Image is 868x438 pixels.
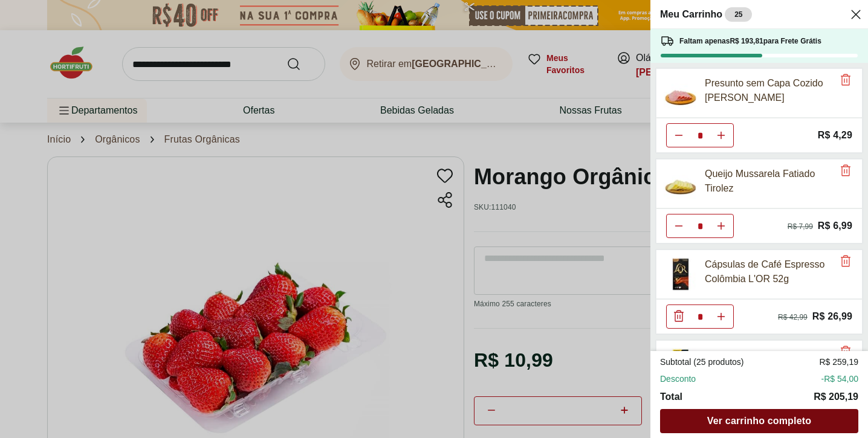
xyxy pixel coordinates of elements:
[660,409,858,433] a: Ver carrinho completo
[691,305,709,328] input: Quantidade Atual
[838,345,853,359] button: Remove
[838,254,853,269] button: Remove
[667,123,691,147] button: Diminuir Quantidade
[705,167,833,196] div: Queijo Mussarela Fatiado Tirolez
[679,36,821,46] span: Faltam apenas R$ 193,81 para Frete Grátis
[819,356,858,368] span: R$ 259,19
[838,73,853,88] button: Remove
[705,257,833,286] div: Cápsulas de Café Espresso Colômbia L'OR 52g
[821,373,858,385] span: -R$ 54,00
[691,214,709,237] input: Quantidade Atual
[660,390,682,404] span: Total
[707,416,811,426] span: Ver carrinho completo
[705,76,833,105] div: Presunto sem Capa Cozido [PERSON_NAME]
[667,304,691,329] button: Diminuir Quantidade
[778,312,808,322] span: R$ 42,99
[660,373,696,385] span: Desconto
[788,222,813,231] span: R$ 7,99
[660,7,752,22] h2: Meu Carrinho
[709,123,733,147] button: Aumentar Quantidade
[664,348,698,382] img: Cápsulas de Café L'OR Espresso Sontuoso 52g
[725,7,752,22] div: 25
[705,348,833,377] div: Cápsulas De Café L'Or Espresso Sontuoso 52G
[664,257,698,291] img: Cápsulas de Café Espresso Colômbia L'OR 52g
[664,76,698,110] img: Principal
[664,167,698,201] img: Queijo Mussarela Fatiado Tirolez
[818,127,852,143] span: R$ 4,29
[709,304,733,329] button: Aumentar Quantidade
[818,217,852,234] span: R$ 6,99
[660,356,744,368] span: Subtotal (25 produtos)
[838,164,853,178] button: Remove
[709,214,733,238] button: Aumentar Quantidade
[812,308,852,324] span: R$ 26,99
[814,390,858,404] span: R$ 205,19
[691,124,709,147] input: Quantidade Atual
[667,214,691,238] button: Diminuir Quantidade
